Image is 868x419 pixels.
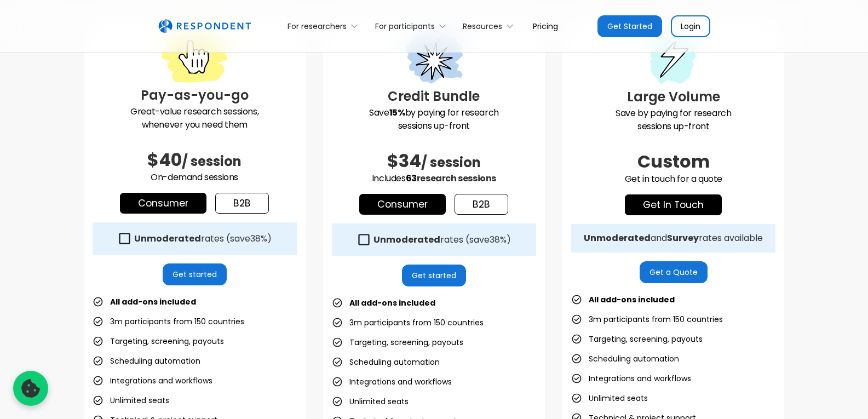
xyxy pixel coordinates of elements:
[93,85,297,105] h3: Pay-as-you-go
[134,232,201,245] strong: Unmoderated
[667,232,699,244] strong: Survey
[332,374,452,389] li: Integrations and workflows
[589,294,675,305] strong: All add-ons included
[332,354,440,370] li: Scheduling automation
[93,314,244,329] li: 3m participants from 150 countries
[584,233,763,244] div: and rates available
[571,331,703,347] li: Targeting, screening, payouts
[147,147,182,172] span: $40
[402,265,466,286] a: Get started
[369,13,456,39] div: For participants
[571,173,775,186] p: Get in touch for a quote
[373,233,440,246] strong: Unmoderated
[671,15,710,37] a: Login
[417,172,496,185] span: research sessions
[93,171,297,184] p: On-demand sessions
[288,21,347,32] div: For researchers
[457,13,524,39] div: Resources
[134,233,272,244] div: rates (save )
[571,391,648,406] li: Unlimited seats
[110,296,196,307] strong: All add-ons included
[637,149,710,174] span: Custom
[332,315,484,330] li: 3m participants from 150 countries
[571,351,679,366] li: Scheduling automation
[332,335,463,350] li: Targeting, screening, payouts
[375,21,435,32] div: For participants
[93,334,224,349] li: Targeting, screening, payouts
[455,194,508,215] a: b2b
[120,193,206,214] a: Consumer
[332,87,536,106] h3: Credit Bundle
[158,19,251,33] img: Untitled UI logotext
[158,19,251,33] a: home
[597,15,662,37] a: Get Started
[571,107,775,133] p: Save by paying for research sessions up-front
[332,106,536,133] p: Save by paying for research sessions up-front
[406,172,417,185] span: 63
[571,371,691,386] li: Integrations and workflows
[281,13,369,39] div: For researchers
[640,261,708,283] a: Get a Quote
[584,232,651,244] strong: Unmoderated
[490,233,507,246] span: 38%
[93,353,200,369] li: Scheduling automation
[524,13,567,39] a: Pricing
[625,194,722,215] a: get in touch
[349,297,435,308] strong: All add-ons included
[332,172,536,185] p: Includes
[93,393,169,408] li: Unlimited seats
[93,373,212,388] li: Integrations and workflows
[571,87,775,107] h3: Large Volume
[215,193,269,214] a: b2b
[182,152,242,170] span: / session
[250,232,267,245] span: 38%
[359,194,446,215] a: Consumer
[571,312,723,327] li: 3m participants from 150 countries
[387,148,421,173] span: $34
[373,234,511,245] div: rates (save )
[421,153,481,171] span: / session
[163,263,227,285] a: Get started
[93,105,297,131] p: Great-value research sessions, whenever you need them
[389,106,405,119] strong: 15%
[463,21,502,32] div: Resources
[332,394,409,409] li: Unlimited seats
